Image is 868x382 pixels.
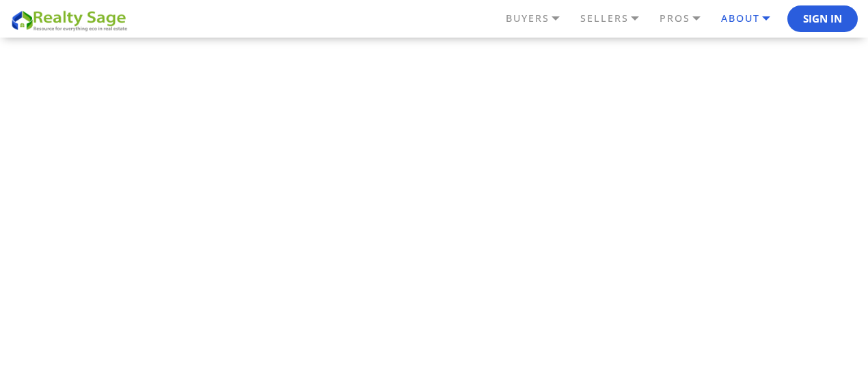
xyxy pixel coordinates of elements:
a: SELLERS [577,7,656,30]
a: PROS [656,7,718,30]
button: Sign In [787,5,858,33]
a: BUYERS [502,7,577,30]
img: REALTY SAGE [10,8,133,32]
a: ABOUT [718,7,787,30]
